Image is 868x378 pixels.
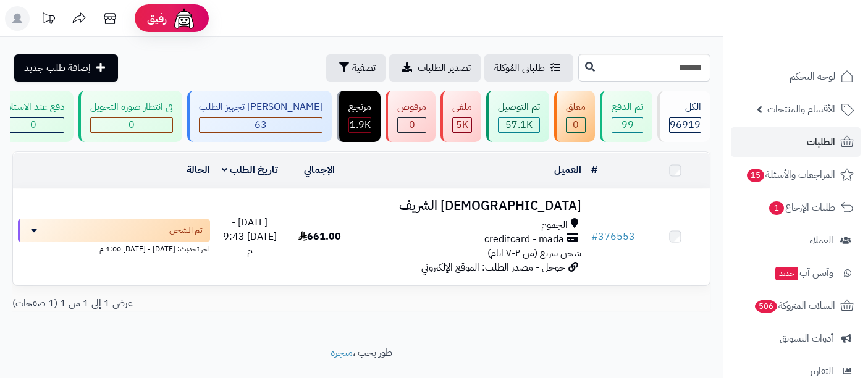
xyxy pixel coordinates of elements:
[669,100,701,114] div: الكل
[348,100,371,114] div: مرتجع
[505,117,533,132] span: 57.1K
[731,193,861,222] a: طلبات الإرجاع1
[754,297,835,314] span: السلات المتروكة
[784,22,856,48] img: logo-2.png
[769,201,785,215] span: 1
[169,224,203,237] span: تم الشحن
[731,160,861,190] a: المراجعات والأسئلة15
[452,100,472,114] div: ملغي
[731,127,861,157] a: الطلبات
[389,54,481,82] a: تصدير الطلبات
[298,229,341,244] span: 661.00
[655,91,713,142] a: الكل96919
[731,258,861,288] a: وآتس آبجديد
[746,168,765,182] span: 15
[14,54,118,82] a: إضافة طلب جديد
[670,117,701,132] span: 96919
[552,91,597,142] a: معلق 0
[591,229,635,244] a: #376553
[2,100,64,114] div: دفع عند الاستلام
[754,299,778,313] span: 506
[147,11,167,26] span: رفيق
[731,324,861,353] a: أدوات التسويق
[541,218,568,232] span: الجموم
[421,260,565,275] span: جوجل - مصدر الطلب: الموقع الإلكتروني
[24,61,91,75] span: إضافة طلب جديد
[746,166,835,183] span: المراجعات والأسئلة
[33,6,64,34] a: تحديثات المنصة
[91,118,172,132] div: 0
[222,162,278,177] a: تاريخ الطلب
[597,91,655,142] a: تم الدفع 99
[456,117,468,132] span: 5K
[304,162,335,177] a: الإجمالي
[453,118,471,132] div: 4999
[780,330,833,347] span: أدوات التسويق
[499,118,539,132] div: 57116
[129,117,135,132] span: 0
[326,54,386,82] button: تصفية
[731,291,861,321] a: السلات المتروكة506
[612,100,643,114] div: تم الدفع
[255,117,267,132] span: 63
[790,68,835,85] span: لوحة التحكم
[438,91,484,142] a: ملغي 5K
[484,54,573,82] a: طلباتي المُوكلة
[775,267,798,280] span: جديد
[185,91,334,142] a: [PERSON_NAME] تجهيز الطلب 63
[807,133,835,151] span: الطلبات
[567,118,585,132] div: 0
[187,162,210,177] a: الحالة
[484,91,552,142] a: تم التوصيل 57.1K
[398,118,426,132] div: 0
[484,232,564,246] span: creditcard - mada
[18,241,210,254] div: اخر تحديث: [DATE] - [DATE] 1:00 م
[591,229,598,244] span: #
[223,215,277,258] span: [DATE] - [DATE] 9:43 م
[591,162,597,177] a: #
[397,100,426,114] div: مرفوض
[731,62,861,91] a: لوحة التحكم
[622,117,634,132] span: 99
[768,199,835,216] span: طلبات الإرجاع
[418,61,471,75] span: تصدير الطلبات
[774,264,833,282] span: وآتس آب
[199,100,322,114] div: [PERSON_NAME] تجهيز الطلب
[3,296,361,311] div: عرض 1 إلى 1 من 1 (1 صفحات)
[487,246,581,261] span: شحن سريع (من ٢-٧ ايام)
[494,61,545,75] span: طلباتي المُوكلة
[554,162,581,177] a: العميل
[383,91,438,142] a: مرفوض 0
[360,199,582,213] h3: [DEMOGRAPHIC_DATA] الشريف
[566,100,586,114] div: معلق
[612,118,643,132] div: 99
[731,225,861,255] a: العملاء
[331,345,353,360] a: متجرة
[350,117,371,132] span: 1.9K
[352,61,376,75] span: تصفية
[767,101,835,118] span: الأقسام والمنتجات
[334,91,383,142] a: مرتجع 1.9K
[90,100,173,114] div: في انتظار صورة التحويل
[3,118,64,132] div: 0
[409,117,415,132] span: 0
[30,117,36,132] span: 0
[498,100,540,114] div: تم التوصيل
[349,118,371,132] div: 1851
[172,6,196,31] img: ai-face.png
[76,91,185,142] a: في انتظار صورة التحويل 0
[200,118,322,132] div: 63
[573,117,579,132] span: 0
[809,232,833,249] span: العملاء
